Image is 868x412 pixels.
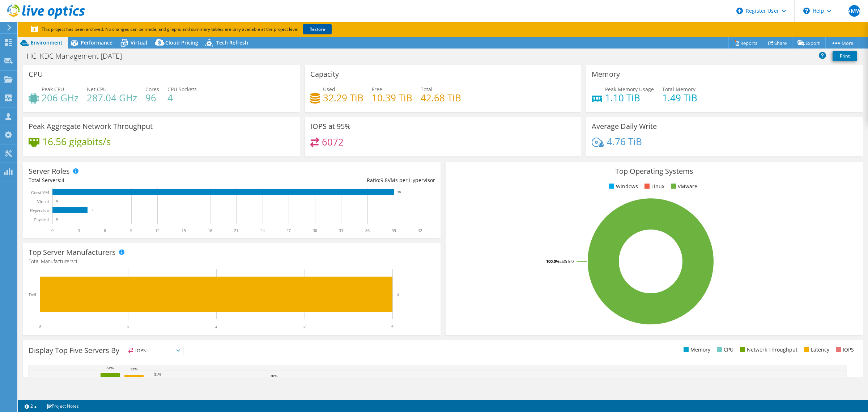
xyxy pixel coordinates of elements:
[833,51,857,61] a: Print
[30,208,49,213] text: Hypervisor
[662,86,695,93] span: Total Memory
[763,37,792,49] a: Share
[397,292,399,297] text: 4
[339,228,343,233] text: 33
[145,86,159,93] span: Cores
[78,228,80,233] text: 3
[31,190,49,195] text: Guest VM
[29,70,43,78] h3: CPU
[29,257,435,265] h4: Total Manufacturers:
[31,39,63,46] span: Environment
[372,94,412,102] h4: 10.39 TiB
[451,167,858,175] h3: Top Operating Systems
[127,324,129,329] text: 1
[20,402,42,411] a: 2
[56,199,58,203] text: 0
[182,228,186,233] text: 15
[165,39,198,46] span: Cloud Pricing
[61,177,64,184] span: 4
[167,86,197,93] span: CPU Sockets
[208,228,212,233] text: 18
[29,167,70,175] h3: Server Roles
[37,199,49,204] text: Virtual
[155,228,159,233] text: 12
[418,228,422,233] text: 42
[669,182,697,190] li: VMware
[42,86,64,93] span: Peak CPU
[323,86,335,93] span: Used
[75,258,78,265] span: 1
[546,258,559,264] tspan: 100.0%
[286,228,291,233] text: 27
[234,228,238,233] text: 21
[607,138,642,146] h4: 4.76 TiB
[303,24,332,34] a: Restore
[397,190,401,194] text: 39
[42,402,84,411] a: Project Notes
[260,228,265,233] text: 24
[605,94,654,102] h4: 1.10 TiB
[802,346,829,354] li: Latency
[605,86,654,93] span: Peak Memory Usage
[391,324,393,329] text: 4
[154,372,161,377] text: 31%
[792,37,826,49] a: Export
[643,182,664,190] li: Linux
[215,324,217,329] text: 2
[81,39,112,46] span: Performance
[372,86,382,93] span: Free
[322,138,344,146] h4: 6072
[715,346,733,354] li: CPU
[323,94,363,102] h4: 32.29 TiB
[34,217,49,222] text: Physical
[559,258,574,264] tspan: ESXi 8.0
[104,228,106,233] text: 6
[303,324,306,329] text: 3
[131,39,147,46] span: Virtual
[825,37,859,49] a: More
[126,346,183,355] span: IOPS
[87,94,137,102] h4: 287.04 GHz
[167,94,197,102] h4: 4
[56,218,58,221] text: 0
[421,94,461,102] h4: 42.68 TiB
[87,86,107,93] span: Net CPU
[310,122,351,130] h3: IOPS at 95%
[682,346,710,354] li: Memory
[145,94,159,102] h4: 96
[29,248,116,256] h3: Top Server Manufacturers
[848,5,860,17] span: AMW
[421,86,433,93] span: Total
[39,324,41,329] text: 0
[592,70,620,78] h3: Memory
[216,39,248,46] span: Tech Refresh
[662,94,697,102] h4: 1.49 TiB
[313,228,317,233] text: 30
[42,138,111,146] h4: 16.56 gigabits/s
[270,374,277,378] text: 30%
[607,182,638,190] li: Windows
[29,122,153,130] h3: Peak Aggregate Network Throughput
[834,346,854,354] li: IOPS
[29,292,36,297] text: Dell
[51,228,54,233] text: 0
[738,346,797,354] li: Network Throughput
[310,70,339,78] h3: Capacity
[380,177,388,184] span: 9.8
[392,228,396,233] text: 39
[92,209,94,212] text: 4
[130,367,137,371] text: 33%
[31,25,385,33] p: This project has been archived. No changes can be made, and graphs and summary tables are only av...
[232,176,435,184] div: Ratio: VMs per Hypervisor
[728,37,763,49] a: Reports
[24,52,133,60] h1: HCI KDC Management [DATE]
[106,366,114,370] text: 34%
[29,176,232,184] div: Total Servers:
[803,8,810,14] svg: \n
[365,228,370,233] text: 36
[592,122,657,130] h3: Average Daily Write
[130,228,132,233] text: 9
[42,94,78,102] h4: 206 GHz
